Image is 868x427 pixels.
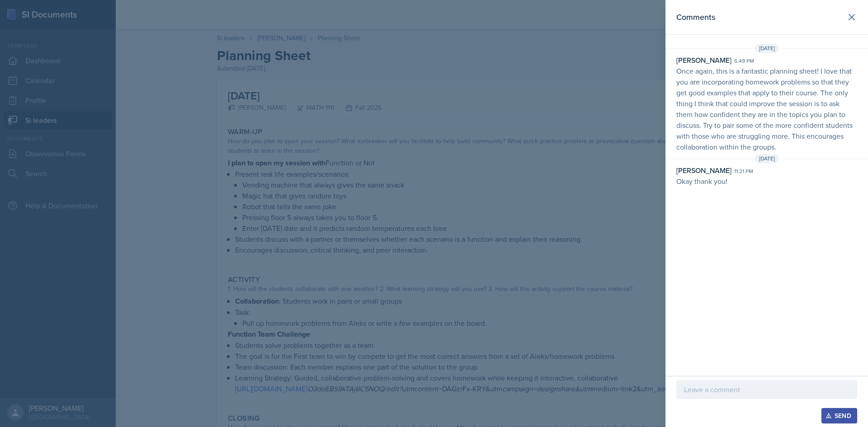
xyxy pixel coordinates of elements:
[676,176,857,187] p: Okay thank you!
[676,66,857,152] p: Once again, this is a fantastic planning sheet! I love that you are incorporating homework proble...
[676,11,715,23] h2: Comments
[821,408,857,423] button: Send
[676,165,731,176] div: [PERSON_NAME]
[734,57,754,65] div: 5:49 pm
[755,44,779,53] span: [DATE]
[676,55,731,66] div: [PERSON_NAME]
[734,167,753,175] div: 11:21 pm
[827,412,851,419] div: Send
[755,154,779,163] span: [DATE]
